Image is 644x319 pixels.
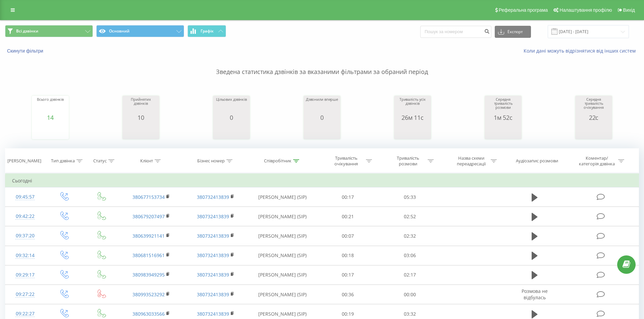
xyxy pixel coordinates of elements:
button: Експорт [495,26,531,38]
td: 00:17 [317,265,379,285]
button: Графік [187,25,226,37]
div: [PERSON_NAME] [7,158,41,164]
td: [PERSON_NAME] (SIP) [248,187,317,207]
div: 26м 11с [396,114,429,121]
div: 0 [306,114,338,121]
div: 0 [216,114,247,121]
div: Коментар/категорія дзвінка [577,155,616,167]
div: Цільових дзвінків [216,97,247,114]
a: 380732413839 [197,291,229,298]
td: 00:07 [317,226,379,246]
button: Основний [96,25,184,37]
div: Статус [93,158,107,164]
td: [PERSON_NAME] (SIP) [248,285,317,304]
div: Середня тривалість розмови [486,97,520,114]
a: 380732413839 [197,194,229,200]
td: 00:18 [317,246,379,265]
span: Реферальна програма [499,7,548,13]
td: 03:06 [379,246,440,265]
div: Середня тривалість очікування [577,97,610,114]
div: 09:32:14 [12,249,38,262]
div: Аудіозапис розмови [516,158,558,164]
a: 380679207497 [132,213,165,220]
td: 05:33 [379,187,440,207]
div: 14 [37,114,64,121]
div: Прийнятих дзвінків [124,97,158,114]
div: 10 [124,114,158,121]
div: 1м 52с [486,114,520,121]
input: Пошук за номером [420,26,491,38]
td: 00:17 [317,187,379,207]
a: 380732413839 [197,252,229,258]
div: Назва схеми переадресації [453,155,489,167]
td: [PERSON_NAME] (SIP) [248,246,317,265]
button: Всі дзвінки [5,25,93,37]
a: 380732413839 [197,271,229,278]
div: 09:27:22 [12,288,38,301]
div: Співробітник [264,158,291,164]
div: Тривалість розмови [390,155,426,167]
a: 380963033566 [132,311,165,317]
td: 00:00 [379,285,440,304]
a: 380993523292 [132,291,165,298]
span: Розмова не відбулась [522,288,548,300]
td: [PERSON_NAME] (SIP) [248,265,317,285]
div: Тип дзвінка [51,158,75,164]
a: 380639921141 [132,233,165,239]
div: Тривалість очікування [328,155,364,167]
div: Дзвонили вперше [306,97,338,114]
td: [PERSON_NAME] (SIP) [248,226,317,246]
td: 02:17 [379,265,440,285]
span: Вихід [623,7,635,13]
td: 02:32 [379,226,440,246]
div: Клієнт [140,158,153,164]
td: Сьогодні [5,174,639,187]
a: 380677153734 [132,194,165,200]
a: 380732413839 [197,233,229,239]
a: 380983949295 [132,271,165,278]
td: [PERSON_NAME] (SIP) [248,207,317,226]
div: Всього дзвінків [37,97,64,114]
div: 09:45:57 [12,190,38,204]
div: 22с [577,114,610,121]
div: 09:29:17 [12,268,38,282]
button: Скинути фільтри [5,48,47,54]
a: 380732413839 [197,213,229,220]
div: 09:37:20 [12,229,38,242]
div: Бізнес номер [197,158,225,164]
div: Тривалість усіх дзвінків [396,97,429,114]
span: Налаштування профілю [559,7,612,13]
span: Всі дзвінки [16,28,38,34]
a: 380681516961 [132,252,165,258]
span: Графік [201,29,214,33]
div: 09:42:22 [12,210,38,223]
a: 380732413839 [197,311,229,317]
td: 00:36 [317,285,379,304]
td: 00:21 [317,207,379,226]
p: Зведена статистика дзвінків за вказаними фільтрами за обраний період [5,54,639,76]
a: Коли дані можуть відрізнятися вiд інших систем [524,48,639,54]
td: 02:52 [379,207,440,226]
